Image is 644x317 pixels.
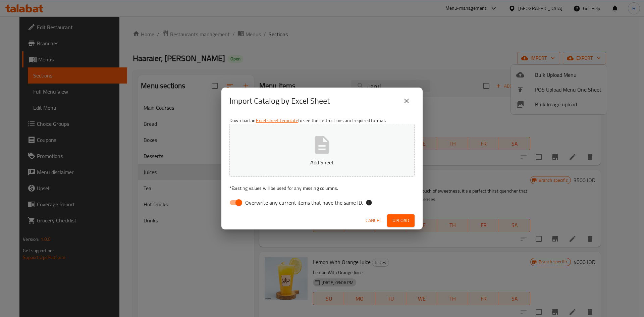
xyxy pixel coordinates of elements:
[256,116,298,125] a: Excel sheet template
[398,93,415,109] button: close
[392,216,409,225] span: Upload
[221,114,423,212] div: Download an to see the instructions and required format.
[229,185,415,192] p: Existing values will be used for any missing columns.
[366,216,382,225] span: Cancel
[363,214,384,227] button: Cancel
[366,199,372,206] svg: If the overwrite option isn't selected, then the items that match an existing ID will be ignored ...
[245,199,363,207] span: Overwrite any current items that have the same ID.
[387,214,415,227] button: Upload
[229,96,330,106] h2: Import Catalog by Excel Sheet
[229,124,415,177] button: Add Sheet
[240,158,404,166] p: Add Sheet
